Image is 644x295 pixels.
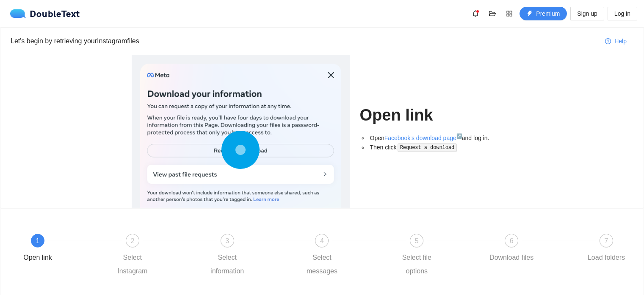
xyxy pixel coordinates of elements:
[392,251,441,278] div: Select file options
[469,7,482,20] button: bell
[605,38,611,45] span: question-circle
[368,133,513,143] li: Open and log in.
[588,251,625,264] div: Load folders
[469,10,482,17] span: bell
[503,7,516,20] button: appstore
[577,9,597,18] span: Sign up
[10,9,80,18] div: DoubleText
[36,237,40,244] span: 1
[527,11,533,17] span: thunderbolt
[415,237,419,244] span: 5
[487,234,582,264] div: 6Download files
[23,251,52,264] div: Open link
[489,251,533,264] div: Download files
[570,7,604,20] button: Sign up
[10,9,80,18] a: logoDoubleText
[320,237,324,244] span: 4
[368,143,513,152] li: Then click
[13,234,108,264] div: 1Open link
[536,9,560,18] span: Premium
[598,34,633,48] button: question-circleHelp
[225,237,229,244] span: 3
[510,237,514,244] span: 6
[130,237,134,244] span: 2
[520,7,567,20] button: thunderboltPremium
[486,7,499,20] button: folder-open
[297,251,346,278] div: Select messages
[11,36,598,46] div: Let's begin by retrieving your Instagram files
[108,251,157,278] div: Select Instagram
[614,9,630,18] span: Log in
[10,9,30,18] img: logo
[503,10,516,17] span: appstore
[582,234,631,264] div: 7Load folders
[297,234,392,278] div: 4Select messages
[398,143,457,152] code: Request a download
[392,234,487,278] div: 5Select file options
[605,237,608,244] span: 7
[360,105,513,125] h1: Open link
[203,234,298,278] div: 3Select information
[456,133,462,138] sup: ↗
[203,251,252,278] div: Select information
[608,7,637,20] button: Log in
[614,37,627,46] span: Help
[486,10,499,17] span: folder-open
[108,234,203,278] div: 2Select Instagram
[384,135,462,141] a: Facebook's download page↗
